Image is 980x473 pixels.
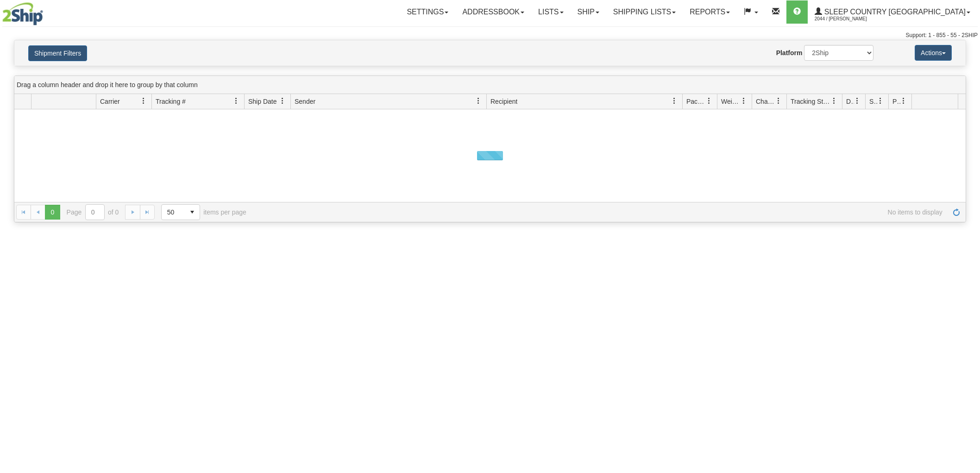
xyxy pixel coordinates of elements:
[167,208,179,217] span: 50
[531,0,570,24] a: Lists
[228,93,244,109] a: Tracking # filter column settings
[606,0,683,24] a: Shipping lists
[161,204,200,220] span: Page sizes drop down
[28,45,87,61] button: Shipment Filters
[808,0,977,24] a: Sleep Country [GEOGRAPHIC_DATA] 2044 / [PERSON_NAME]
[259,208,942,216] span: No items to display
[822,8,966,16] span: Sleep Country [GEOGRAPHIC_DATA]
[915,45,952,61] button: Actions
[756,97,775,106] span: Charge
[156,97,186,106] span: Tracking #
[45,205,60,220] span: Page 0
[959,189,979,284] iframe: chat widget
[721,97,741,106] span: Weight
[949,205,964,220] a: Refresh
[2,2,43,25] img: logo2044.jpg
[771,93,786,109] a: Charge filter column settings
[736,93,752,109] a: Weight filter column settings
[2,32,978,39] div: Support: 1 - 855 - 55 - 2SHIP
[683,0,737,24] a: Reports
[136,93,151,109] a: Carrier filter column settings
[873,93,888,109] a: Shipment Issues filter column settings
[815,14,884,24] span: 2044 / [PERSON_NAME]
[666,93,682,109] a: Recipient filter column settings
[701,93,717,109] a: Packages filter column settings
[14,76,966,94] div: grid grouping header
[869,97,877,106] span: Shipment Issues
[455,0,531,24] a: Addressbook
[67,204,119,220] span: Page of 0
[571,0,606,24] a: Ship
[849,93,865,109] a: Delivery Status filter column settings
[248,97,276,106] span: Ship Date
[896,93,911,109] a: Pickup Status filter column settings
[846,97,854,106] span: Delivery Status
[826,93,842,109] a: Tracking Status filter column settings
[686,97,706,106] span: Packages
[275,93,290,109] a: Ship Date filter column settings
[471,93,486,109] a: Sender filter column settings
[892,97,900,106] span: Pickup Status
[791,97,831,106] span: Tracking Status
[185,205,200,220] span: select
[400,0,455,24] a: Settings
[161,204,246,220] span: items per page
[295,97,315,106] span: Sender
[776,48,803,57] label: Platform
[100,97,120,106] span: Carrier
[490,97,517,106] span: Recipient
